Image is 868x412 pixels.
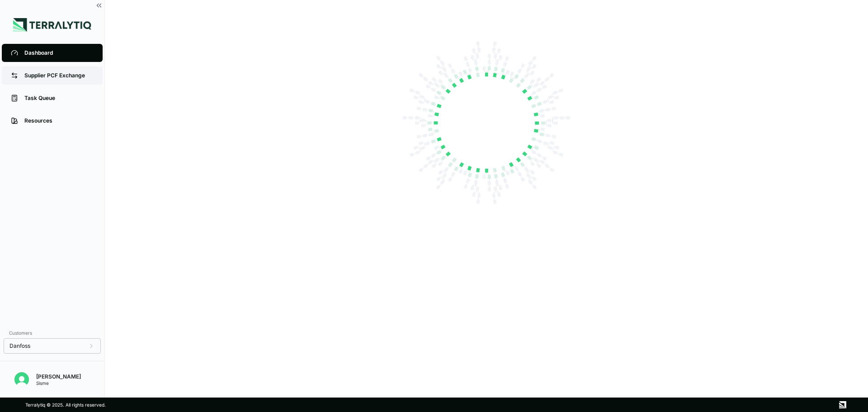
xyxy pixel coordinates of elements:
[11,369,33,390] button: Open user button
[24,49,94,57] div: Dashboard
[36,380,81,386] div: Sisme
[24,95,94,102] div: Task Queue
[13,18,91,32] img: Logo
[24,72,94,79] div: Supplier PCF Exchange
[14,372,29,387] img: Simone Fai
[396,33,577,213] img: Loading
[36,373,81,380] div: [PERSON_NAME]
[9,342,30,350] span: Danfoss
[24,117,94,124] div: Resources
[4,327,101,338] div: Customers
